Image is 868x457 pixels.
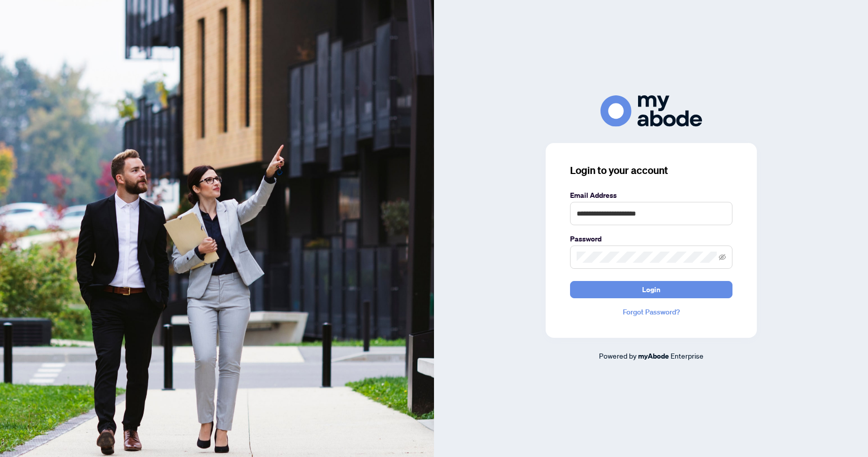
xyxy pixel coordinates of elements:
[671,351,704,360] span: Enterprise
[642,282,660,298] span: Login
[599,351,637,360] span: Powered by
[600,95,702,126] img: ma-logo
[638,350,669,362] a: myAbode
[570,281,732,298] button: Login
[570,306,732,318] a: Forgot Password?
[719,254,726,261] span: eye-invisible
[570,190,732,201] label: Email Address
[570,163,732,178] h3: Login to your account
[570,233,732,244] label: Password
